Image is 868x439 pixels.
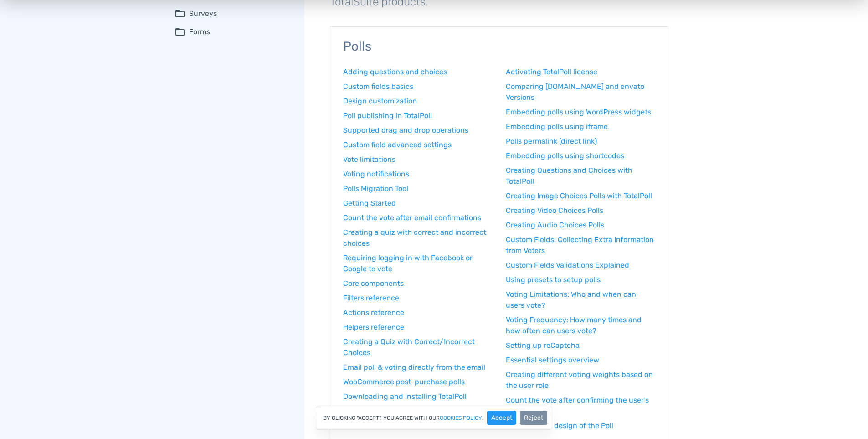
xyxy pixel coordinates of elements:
[343,169,493,180] a: Voting notifications
[343,227,493,249] a: Creating a quiz with correct and incorrect choices
[506,395,655,417] a: Count the vote after confirming the user’s email
[506,220,655,231] a: Creating Audio Choices Polls
[506,340,655,351] a: Setting up reCaptcha
[175,8,185,19] span: folder_open
[343,307,493,318] a: Actions reference
[506,136,655,147] a: Polls permalink (direct link)
[343,377,493,387] a: WooCommerce post-purchase polls
[506,67,655,77] a: Activating TotalPoll license
[343,391,493,402] a: Downloading and Installing TotalPoll
[520,411,547,425] button: Reject
[175,26,292,37] summary: folder_openForms
[506,205,655,216] a: Creating Video Choices Polls
[343,183,493,194] a: Polls Migration Tool
[343,67,493,77] a: Adding questions and choices
[343,96,493,107] a: Design customization
[343,278,493,289] a: Core components
[343,336,493,358] a: Creating a Quiz with Correct/Incorrect Choices
[316,406,552,430] div: By clicking "Accept", you agree with our .
[343,212,493,223] a: Count the vote after email confirmations
[175,8,292,19] summary: folder_openSurveys
[343,198,493,209] a: Getting Started
[506,369,655,391] a: Creating different voting weights based on the user role
[487,411,516,425] button: Accept
[343,110,493,121] a: Poll publishing in TotalPoll
[343,40,655,54] h3: Polls
[506,165,655,187] a: Creating Questions and Choices with TotalPoll
[343,139,493,150] a: Custom field advanced settings
[506,150,655,161] a: Embedding polls using shortcodes
[343,154,493,165] a: Vote limitations
[175,26,185,37] span: folder_open
[506,355,655,366] a: Essential settings overview
[506,191,655,201] a: Creating Image Choices Polls with TotalPoll
[506,260,655,271] a: Custom Fields Validations Explained
[343,125,493,136] a: Supported drag and drop operations
[506,107,655,118] a: Embedding polls using WordPress widgets
[506,234,655,256] a: Custom Fields: Collecting Extra Information from Voters
[343,253,493,274] a: Requiring logging in with Facebook or Google to vote
[506,274,655,285] a: Using presets to setup polls
[506,81,655,103] a: Comparing [DOMAIN_NAME] and envato Versions
[506,121,655,132] a: Embedding polls using iframe
[343,322,493,333] a: Helpers reference
[506,315,655,336] a: Voting Frequency: How many times and how often can users vote?
[343,362,493,373] a: Email poll & voting directly from the email
[343,81,493,92] a: Custom fields basics
[506,289,655,311] a: Voting Limitations: Who and when can users vote?
[440,415,482,421] a: cookies policy
[343,293,493,304] a: Filters reference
